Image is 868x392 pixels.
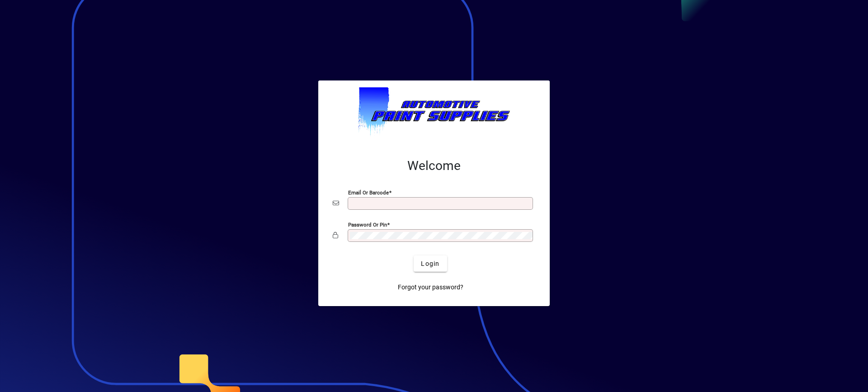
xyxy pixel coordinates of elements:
[421,259,439,269] span: Login
[348,222,387,228] mat-label: Password or Pin
[398,283,463,292] span: Forgot your password?
[414,255,447,272] button: Login
[333,158,535,174] h2: Welcome
[348,189,389,196] mat-label: Email or Barcode
[394,279,467,295] a: Forgot your password?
